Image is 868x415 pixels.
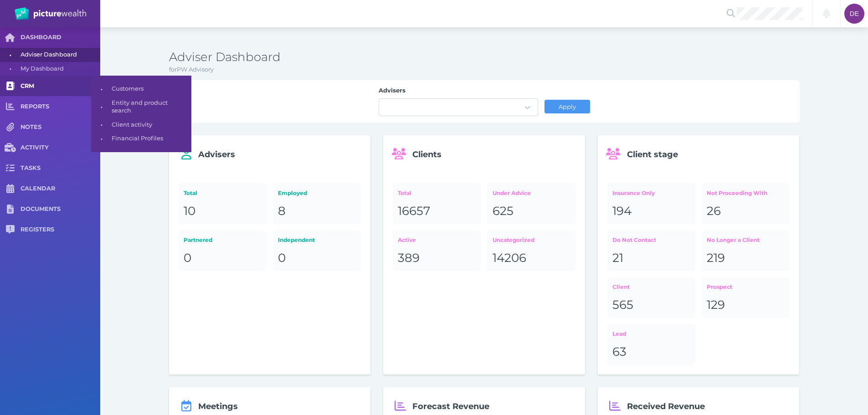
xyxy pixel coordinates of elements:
[278,251,356,266] div: 0
[21,226,100,234] span: REGISTERS
[179,183,267,224] a: Total10
[15,7,86,20] img: PW
[112,118,188,132] span: Client activity
[91,119,112,130] span: •
[21,103,100,111] span: REPORTS
[91,133,112,144] span: •
[91,83,112,95] span: •
[412,149,442,159] span: Clients
[91,101,112,113] span: •
[707,204,785,219] div: 26
[379,87,538,98] label: Advisers
[612,204,690,219] div: 194
[184,236,212,243] span: Partnered
[198,149,235,159] span: Advisers
[112,82,188,96] span: Customers
[21,82,100,90] span: CRM
[493,190,531,196] span: Under Advice
[21,185,100,193] span: CALENDAR
[21,48,97,62] span: Adviser Dashboard
[844,4,864,24] div: Darcie Ercegovich
[398,236,416,243] span: Active
[493,236,534,243] span: Uncategorized
[91,96,191,118] a: •Entity and product search
[398,204,476,219] div: 16657
[91,82,191,96] a: •Customers
[398,251,476,266] div: 389
[21,62,97,76] span: My Dashboard
[21,144,100,152] span: ACTIVITY
[393,183,481,224] a: Total16657
[707,283,732,290] span: Prospect
[184,204,262,219] div: 10
[21,123,100,131] span: NOTES
[184,190,197,196] span: Total
[612,330,626,337] span: Lead
[21,205,100,213] span: DOCUMENTS
[707,297,785,313] div: 129
[707,236,760,243] span: No Longer a Client
[112,96,188,118] span: Entity and product search
[612,344,690,360] div: 63
[278,190,307,196] span: Employed
[273,183,361,224] a: Employed8
[412,401,489,411] span: Forecast Revenue
[544,100,590,113] button: Apply
[612,251,690,266] div: 21
[278,204,356,219] div: 8
[612,297,690,313] div: 565
[850,10,859,17] span: DE
[612,283,630,290] span: Client
[278,236,315,243] span: Independent
[91,132,191,146] a: •Financial Profiles
[112,132,188,146] span: Financial Profiles
[555,103,580,110] span: Apply
[179,231,267,271] a: Partnered0
[707,251,785,266] div: 219
[273,231,361,271] a: Independent0
[612,236,656,243] span: Do Not Contact
[612,190,655,196] span: Insurance Only
[493,204,570,219] div: 625
[91,118,191,132] a: •Client activity
[184,251,262,266] div: 0
[169,50,800,65] h3: Adviser Dashboard
[493,251,570,266] div: 14206
[627,149,678,159] span: Client stage
[21,164,100,172] span: TASKS
[393,231,481,271] a: Active389
[21,34,100,41] span: DASHBOARD
[198,401,238,411] span: Meetings
[707,190,767,196] span: Not Proceeding With
[487,183,575,224] a: Under Advice625
[627,401,705,411] span: Received Revenue
[398,190,411,196] span: Total
[169,65,800,74] p: for PW Advisory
